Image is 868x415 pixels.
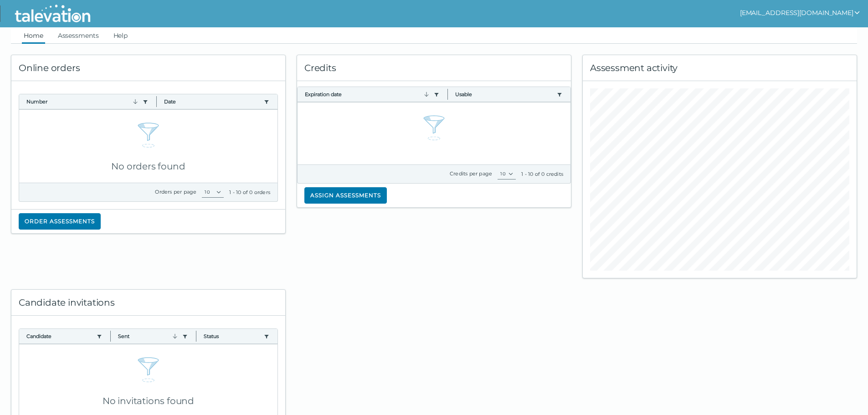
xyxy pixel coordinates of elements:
[155,189,196,195] label: Orders per page
[304,187,387,204] button: Assign assessments
[11,55,285,81] div: Online orders
[56,27,101,44] a: Assessments
[103,395,194,406] span: No invitations found
[583,55,857,81] div: Assessment activity
[11,290,285,316] div: Candidate invitations
[740,7,861,18] button: show user actions
[22,27,45,44] a: Home
[111,161,185,172] span: No orders found
[154,92,159,111] button: Column resize handle
[193,326,199,346] button: Column resize handle
[305,91,430,98] button: Expiration date
[297,55,571,81] div: Credits
[118,333,178,340] button: Sent
[204,333,260,340] button: Status
[11,2,94,25] img: Talevation_Logo_Transparent_white.png
[108,326,113,346] button: Column resize handle
[445,84,451,104] button: Column resize handle
[450,170,492,177] label: Credits per page
[26,333,93,340] button: Candidate
[521,170,563,178] div: 1 - 10 of 0 credits
[455,91,553,98] button: Usable
[112,27,130,44] a: Help
[19,213,101,230] button: Order assessments
[26,98,139,105] button: Number
[229,189,270,196] div: 1 - 10 of 0 orders
[164,98,260,105] button: Date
